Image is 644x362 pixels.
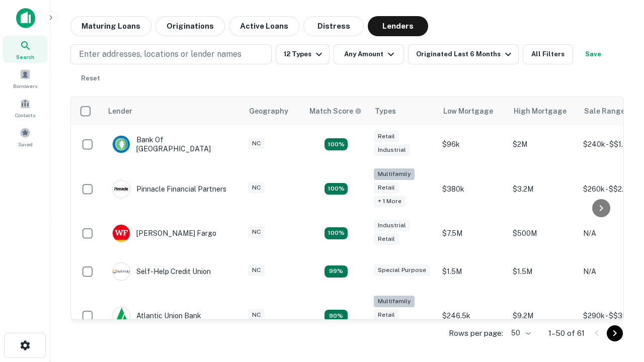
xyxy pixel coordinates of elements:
[276,44,330,64] button: 12 Types
[374,196,406,207] div: + 1 more
[508,214,578,252] td: $500M
[112,262,211,281] div: Self-help Credit Union
[113,136,130,153] img: picture
[248,226,265,238] div: NC
[3,65,47,92] a: Borrowers
[248,182,265,194] div: NC
[74,68,107,88] button: Reset
[584,105,625,117] div: Sale Range
[249,105,288,117] div: Geography
[334,44,404,64] button: Any Amount
[374,144,410,156] div: Industrial
[408,44,519,64] button: Originated Last 6 Months
[3,123,47,150] a: Saved
[375,105,396,117] div: Types
[508,97,578,125] th: High Mortgage
[113,180,130,198] img: picture
[416,48,514,60] div: Originated Last 6 Months
[112,135,233,153] div: Bank Of [GEOGRAPHIC_DATA]
[374,168,415,180] div: Multifamily
[113,225,130,242] img: picture
[449,327,503,339] p: Rows per page:
[374,182,399,194] div: Retail
[108,105,132,117] div: Lender
[523,44,573,64] button: All Filters
[443,105,493,117] div: Low Mortgage
[243,97,303,125] th: Geography
[248,264,265,276] div: NC
[303,97,369,125] th: Capitalize uses an advanced AI algorithm to match your search with the best lender. The match sco...
[437,214,508,252] td: $7.5M
[508,125,578,163] td: $2M
[508,163,578,214] td: $3.2M
[437,291,508,341] td: $246.5k
[229,16,299,36] button: Active Loans
[325,265,348,278] div: Matching Properties: 11, hasApolloMatch: undefined
[3,36,47,63] a: Search
[437,163,508,214] td: $380k
[102,97,243,125] th: Lender
[16,53,34,61] span: Search
[112,307,201,325] div: Atlantic Union Bank
[607,325,623,341] button: Go to next page
[374,220,410,231] div: Industrial
[548,327,585,339] p: 1–50 of 61
[507,326,532,340] div: 50
[437,125,508,163] td: $96k
[155,16,225,36] button: Originations
[325,227,348,239] div: Matching Properties: 14, hasApolloMatch: undefined
[514,105,567,117] div: High Mortgage
[325,138,348,150] div: Matching Properties: 15, hasApolloMatch: undefined
[248,309,265,321] div: NC
[437,97,508,125] th: Low Mortgage
[15,111,35,119] span: Contacts
[309,106,362,117] div: Capitalize uses an advanced AI algorithm to match your search with the best lender. The match sco...
[325,310,348,322] div: Matching Properties: 10, hasApolloMatch: undefined
[16,8,35,28] img: capitalize-icon.png
[70,16,151,36] button: Maturing Loans
[18,140,33,148] span: Saved
[70,44,272,64] button: Enter addresses, locations or lender names
[325,183,348,195] div: Matching Properties: 20, hasApolloMatch: undefined
[3,94,47,121] a: Contacts
[508,291,578,341] td: $9.2M
[374,296,415,307] div: Multifamily
[508,252,578,291] td: $1.5M
[113,307,130,324] img: picture
[248,138,265,149] div: NC
[437,252,508,291] td: $1.5M
[369,97,437,125] th: Types
[374,233,399,245] div: Retail
[79,48,242,60] p: Enter addresses, locations or lender names
[13,82,37,90] span: Borrowers
[374,309,399,321] div: Retail
[368,16,428,36] button: Lenders
[309,106,360,117] h6: Match Score
[374,131,399,142] div: Retail
[303,16,364,36] button: Distress
[112,224,216,242] div: [PERSON_NAME] Fargo
[113,263,130,280] img: picture
[594,249,644,298] iframe: Chat Widget
[112,180,226,198] div: Pinnacle Financial Partners
[374,264,430,276] div: Special Purpose
[577,44,609,64] button: Save your search to get updates of matches that match your search criteria.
